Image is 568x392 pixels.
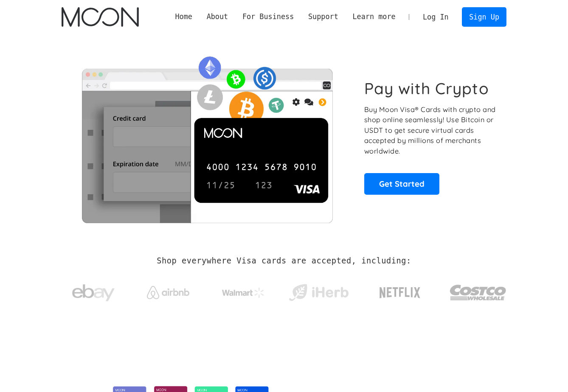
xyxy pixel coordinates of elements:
div: Learn more [352,11,395,22]
a: Walmart [212,279,275,302]
a: Airbnb [137,277,200,303]
img: Netflix [379,282,421,303]
img: ebay [72,280,115,306]
a: iHerb [287,273,350,308]
img: Airbnb [147,286,189,299]
p: Buy Moon Visa® Cards with crypto and shop online seamlessly! Use Bitcoin or USDT to get secure vi... [364,104,497,157]
h2: Shop everywhere Visa cards are accepted, including: [157,256,411,266]
img: iHerb [287,282,350,304]
a: Get Started [364,173,439,194]
h1: Pay with Crypto [364,79,489,98]
a: Log In [416,8,456,26]
div: Support [308,11,338,22]
a: Netflix [362,274,438,308]
a: Costco [450,268,506,313]
img: Walmart [222,288,264,298]
img: Moon Cards let you spend your crypto anywhere Visa is accepted. [62,50,352,223]
div: For Business [242,11,294,22]
img: Moon Logo [62,7,138,27]
a: Home [168,11,200,22]
img: Costco [450,277,506,308]
a: Sign Up [462,7,506,26]
div: About [207,11,228,22]
a: ebay [62,271,125,311]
